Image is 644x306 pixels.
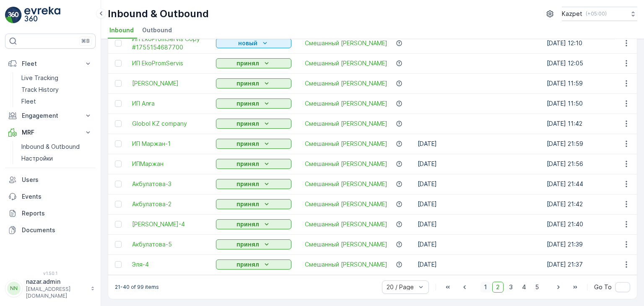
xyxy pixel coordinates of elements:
[305,240,387,249] a: Смешанный ПЭТ
[532,282,543,293] span: 5
[26,286,86,299] p: [EMAIL_ADDRESS][DOMAIN_NAME]
[5,7,22,23] img: logo
[115,161,122,167] div: Toggle Row Selected
[305,260,387,269] span: Смешанный [PERSON_NAME]
[21,143,80,151] p: Inbound & Outbound
[132,160,208,168] a: ИПМаржан
[132,59,208,67] span: ИП EkoPromServis
[115,241,122,248] div: Toggle Row Selected
[236,59,259,67] p: принял
[216,179,291,189] button: принял
[22,192,92,201] p: Events
[115,284,159,290] p: 21-40 of 99 items
[21,74,58,82] p: Live Tracking
[132,119,208,128] a: Globol KZ company
[216,119,291,129] button: принял
[216,219,291,229] button: принял
[132,140,208,148] a: ИП Маржан-1
[216,58,291,68] button: принял
[236,79,259,88] p: принял
[305,59,387,67] span: Смешанный [PERSON_NAME]
[115,60,122,67] div: Toggle Row Selected
[115,100,122,107] div: Toggle Row Selected
[22,226,92,234] p: Documents
[216,139,291,149] button: принял
[5,188,96,205] a: Events
[236,160,259,168] p: принял
[305,39,387,47] a: Смешанный ПЭТ
[305,39,387,47] span: Смешанный [PERSON_NAME]
[236,99,259,108] p: принял
[18,141,96,153] a: Inbound & Outbound
[305,140,387,148] span: Смешанный [PERSON_NAME]
[22,112,79,120] p: Engagement
[236,240,259,249] p: принял
[594,283,612,291] span: Go To
[236,220,259,228] p: принял
[109,26,134,34] span: Inbound
[22,128,79,137] p: MRF
[81,38,90,44] p: ⌘B
[305,260,387,269] a: Смешанный ПЭТ
[238,39,257,47] p: новый
[115,181,122,187] div: Toggle Row Selected
[305,79,387,88] a: Смешанный ПЭТ
[413,174,543,194] td: [DATE]
[5,205,96,222] a: Reports
[5,124,96,141] button: MRF
[5,107,96,124] button: Engagement
[413,254,543,275] td: [DATE]
[562,7,637,21] button: Kazpet(+05:00)
[413,234,543,254] td: [DATE]
[305,79,387,88] span: Смешанный [PERSON_NAME]
[305,119,387,128] a: Смешанный ПЭТ
[115,40,122,47] div: Toggle Row Selected
[18,84,96,96] a: Track History
[305,180,387,188] span: Смешанный [PERSON_NAME]
[216,259,291,270] button: принял
[132,180,208,188] span: Акбулатова-3
[18,72,96,84] a: Live Tracking
[132,200,208,208] a: Акбулатова-2
[132,79,208,88] a: ИП ХАН
[21,154,53,163] p: Настройки
[305,220,387,228] span: Смешанный [PERSON_NAME]
[18,96,96,107] a: Fleet
[305,160,387,168] a: Смешанный ПЭТ
[480,282,491,293] span: 1
[5,222,96,239] a: Documents
[413,154,543,174] td: [DATE]
[26,277,86,286] p: nazar.admin
[305,99,387,108] a: Смешанный ПЭТ
[492,282,504,293] span: 2
[132,79,208,88] span: [PERSON_NAME]
[216,99,291,109] button: принял
[132,260,208,269] a: Эля-4
[305,99,387,108] span: Смешанный [PERSON_NAME]
[216,159,291,169] button: принял
[236,200,259,208] p: принял
[216,78,291,88] button: принял
[305,160,387,168] span: Смешанный [PERSON_NAME]
[562,10,582,18] p: Kazpet
[518,282,530,293] span: 4
[305,200,387,208] a: Смешанный ПЭТ
[115,120,122,127] div: Toggle Row Selected
[115,201,122,207] div: Toggle Row Selected
[132,240,208,249] a: Акбулатова-5
[132,220,208,228] span: [PERSON_NAME]-4
[132,99,208,108] a: ИП Алға
[21,86,59,94] p: Track History
[132,220,208,228] a: Шукаева-4
[115,261,122,268] div: Toggle Row Selected
[5,55,96,72] button: Fleet
[305,220,387,228] a: Смешанный ПЭТ
[216,239,291,249] button: принял
[7,282,21,295] div: NN
[22,209,92,218] p: Reports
